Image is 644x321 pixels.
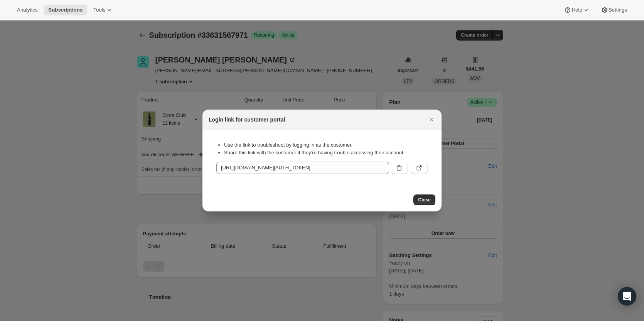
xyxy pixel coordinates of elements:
span: Close [418,197,431,203]
span: Tools [93,7,105,13]
button: Help [559,5,594,15]
span: Subscriptions [48,7,83,13]
button: Close [413,194,435,205]
span: Settings [609,7,627,13]
li: Use the link to troubleshoot by logging in as the customer. [224,141,428,149]
button: Tools [89,5,118,15]
div: Open Intercom Messenger [618,287,636,306]
span: Help [572,7,582,13]
span: Analytics [17,7,37,13]
li: Share this link with the customer if they’re having trouble accessing their account. [224,149,428,157]
button: Close [426,114,437,125]
button: Analytics [12,5,42,15]
button: Subscriptions [44,5,87,15]
button: Settings [596,5,632,15]
h2: Login link for customer portal [209,116,285,123]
